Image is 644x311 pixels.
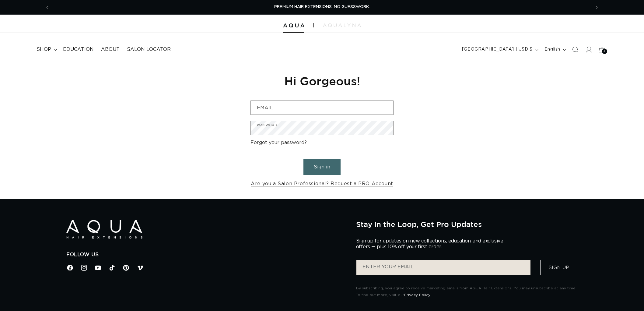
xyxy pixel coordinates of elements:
[303,159,341,175] button: Sign in
[569,43,582,56] summary: Search
[251,179,393,188] a: Are you a Salon Professional? Request a PRO Account
[540,260,577,275] button: Sign Up
[590,2,604,13] button: Next announcement
[356,260,530,275] input: ENTER YOUR EMAIL
[356,238,508,250] p: Sign up for updates on new collections, education, and exclusive offers — plus 10% off your first...
[37,46,51,53] span: shop
[66,252,347,258] h2: Follow Us
[544,46,560,53] span: English
[127,46,171,53] span: Salon Locator
[356,285,578,298] p: By subscribing, you agree to receive marketing emails from AQUA Hair Extensions. You may unsubscr...
[101,46,120,53] span: About
[250,73,394,88] h1: Hi Gorgeous!
[323,23,361,27] img: aqualyna.com
[356,220,578,228] h2: Stay in the Loop, Get Pro Updates
[604,49,606,54] span: 3
[40,2,54,13] button: Previous announcement
[404,293,430,297] a: Privacy Policy
[66,220,142,239] img: Aqua Hair Extensions
[59,43,97,56] a: Education
[251,101,393,115] input: Email
[274,5,370,9] span: PREMIUM HAIR EXTENSIONS. NO GUESSWORK.
[97,43,123,56] a: About
[63,46,94,53] span: Education
[541,44,569,55] button: English
[458,44,541,55] button: [GEOGRAPHIC_DATA] | USD $
[462,46,533,53] span: [GEOGRAPHIC_DATA] | USD $
[123,43,174,56] a: Salon Locator
[283,23,304,28] img: Aqua Hair Extensions
[250,138,307,147] a: Forgot your password?
[33,43,59,56] summary: shop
